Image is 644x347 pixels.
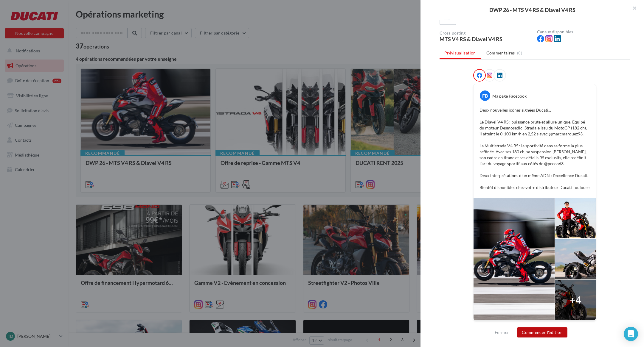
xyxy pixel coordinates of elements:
[480,90,490,101] div: FB
[486,50,515,56] span: Commentaires
[517,327,567,337] button: Commencer l'édition
[430,7,634,12] div: DWP 26 - MTS V4 RS & Diavel V4 RS
[479,107,590,190] p: Deux nouvelles icônes signées Ducati... Le Diavel V4 RS : puissance brute et allure unique. Équip...
[440,36,532,42] div: MTS V4 RS & Diavel V4 RS
[624,327,638,341] div: Open Intercom Messenger
[570,293,581,307] div: +4
[440,31,532,35] div: Cross-posting
[517,51,522,55] span: (0)
[492,329,511,336] button: Fermer
[537,30,630,34] div: Canaux disponibles
[473,321,596,328] div: La prévisualisation est non-contractuelle
[492,93,527,99] div: Ma page Facebook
